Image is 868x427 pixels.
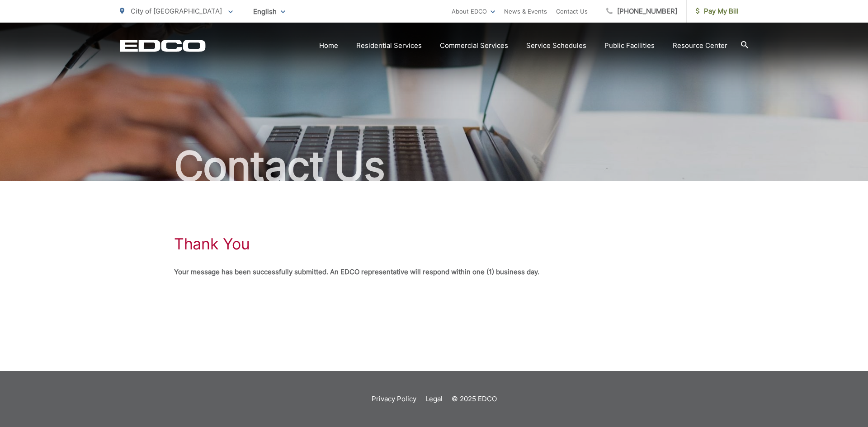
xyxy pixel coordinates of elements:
a: News & Events [504,6,547,17]
p: © 2025 EDCO [452,394,497,404]
a: Contact Us [556,6,588,17]
a: Public Facilities [604,40,655,51]
a: Commercial Services [440,40,508,51]
a: Home [319,40,338,51]
a: Legal [425,394,443,404]
a: About EDCO [452,6,495,17]
h2: Contact Us [120,144,748,189]
a: EDCD logo. Return to the homepage. [120,39,206,52]
strong: Your message has been successfully submitted. An EDCO representative will respond within one (1) ... [174,267,539,276]
h1: Thank You [174,235,250,253]
a: Resource Center [673,40,727,51]
span: Pay My Bill [696,6,739,17]
a: Service Schedules [526,40,586,51]
span: City of [GEOGRAPHIC_DATA] [131,7,222,15]
a: Privacy Policy [372,394,416,404]
a: Residential Services [356,40,422,51]
span: English [246,4,292,19]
